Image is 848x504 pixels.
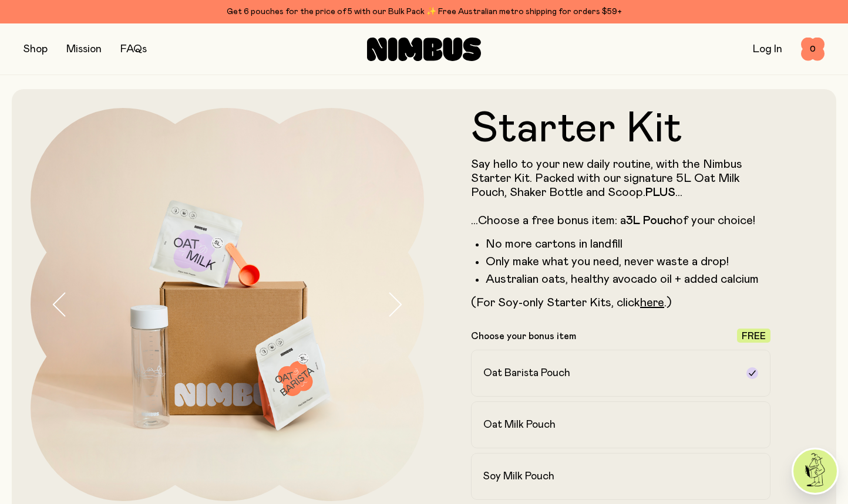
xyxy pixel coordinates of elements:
h2: Soy Milk Pouch [483,469,554,483]
a: Mission [66,44,102,55]
p: Choose your bonus item [471,330,576,342]
strong: 3L [626,215,640,226]
li: Only make what you need, never waste a drop! [486,255,770,269]
button: 0 [801,38,825,61]
li: Australian oats, healthy avocado oil + added calcium [486,272,770,286]
h2: Oat Milk Pouch [483,418,556,432]
img: agent [793,449,837,493]
strong: Pouch [643,215,676,226]
h1: Starter Kit [471,108,770,150]
span: Free [742,332,766,341]
a: here [640,297,664,309]
p: (For Soy-only Starter Kits, click .) [471,296,770,310]
a: FAQs [120,44,147,55]
p: Say hello to your new daily routine, with the Nimbus Starter Kit. Packed with our signature 5L Oa... [471,157,770,228]
strong: PLUS [645,187,675,198]
div: Get 6 pouches for the price of 5 with our Bulk Pack ✨ Free Australian metro shipping for orders $59+ [23,5,825,19]
a: Log In [753,44,782,55]
h2: Oat Barista Pouch [483,366,570,380]
li: No more cartons in landfill [486,237,770,251]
